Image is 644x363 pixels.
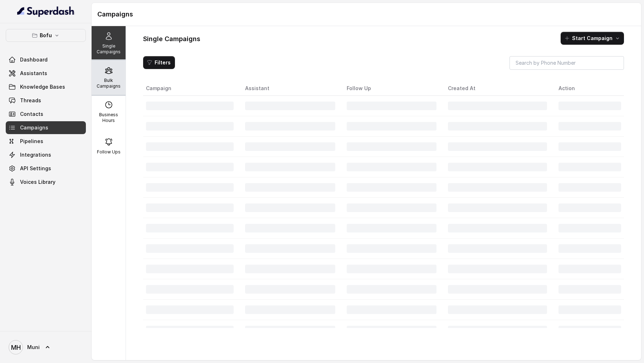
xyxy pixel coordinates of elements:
span: Pipelines [20,138,43,145]
span: Campaigns [20,124,48,131]
span: Muni [27,344,40,351]
a: Contacts [6,108,86,121]
th: Created At [442,81,553,96]
input: Search by Phone Number [509,56,624,70]
a: Voices Library [6,176,86,188]
p: Bofu [40,31,52,40]
span: Contacts [20,111,43,118]
text: MH [11,344,21,351]
span: Dashboard [20,56,48,63]
th: Follow Up [341,81,443,96]
span: Integrations [20,151,51,158]
a: Knowledge Bases [6,80,86,93]
img: light.svg [17,6,75,17]
span: API Settings [20,165,51,172]
h1: Single Campaigns [143,33,200,45]
span: Voices Library [20,178,55,186]
p: Bulk Campaigns [94,78,123,89]
th: Action [553,81,624,96]
a: Muni [6,337,86,357]
a: Pipelines [6,135,86,148]
button: Start Campaign [561,32,624,45]
button: Bofu [6,29,86,42]
a: Integrations [6,148,86,161]
th: Assistant [239,81,341,96]
a: Threads [6,94,86,107]
a: Dashboard [6,53,86,66]
span: Threads [20,97,41,104]
a: Assistants [6,67,86,80]
span: Assistants [20,70,47,77]
a: API Settings [6,162,86,175]
button: Filters [143,56,175,69]
p: Business Hours [94,112,123,123]
p: Single Campaigns [94,43,123,55]
p: Follow Ups [97,149,121,155]
h1: Campaigns [97,9,635,20]
th: Campaign [143,81,239,96]
a: Campaigns [6,121,86,134]
span: Knowledge Bases [20,83,65,90]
